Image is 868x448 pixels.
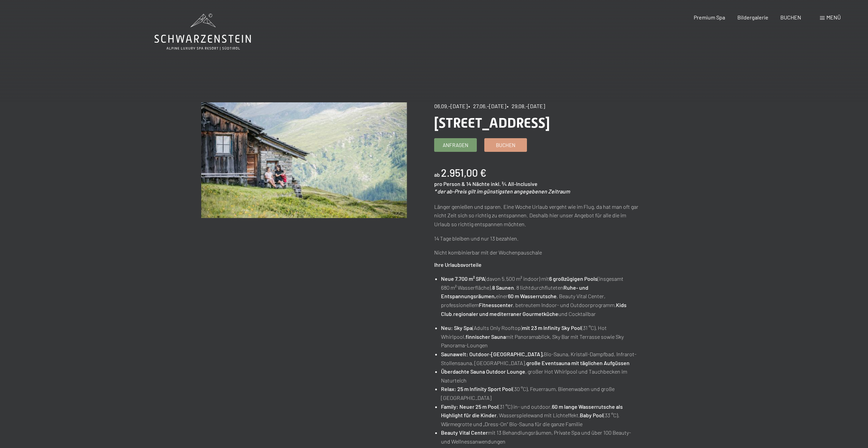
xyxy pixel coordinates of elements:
p: 14 Tage bleiben und nur 13 bezahlen. [434,234,640,243]
span: 14 Nächte [466,180,490,187]
strong: Beauty Vital Center [441,429,488,436]
strong: Family: Neuer 25 m Pool [441,403,498,410]
span: ab [434,171,440,178]
strong: mit 23 m Infinity Sky Pool [522,324,582,331]
span: inkl. ¾ All-Inclusive [491,180,538,187]
strong: Relax: 25 m Infinity Sport Pool [441,386,513,392]
li: (davon 5.500 m² indoor) mit (insgesamt 680 m² Wasserfläche), , 8 lichtdurchfluteten einer , Beaut... [441,274,639,318]
strong: große Eventsauna mit täglichen Aufgüssen [526,360,630,366]
li: (31 °C) in- und outdoor, , Wasserspielewand mit Lichteffekt, (33 °C), Wärmegrotte und „Dress-On“ ... [441,402,639,429]
span: pro Person & [434,180,465,187]
strong: 6 großzügigen Pools [549,275,598,282]
li: (Adults Only Rooftop) (31 °C), Hot Whirlpool, mit Panoramablick, Sky Bar mit Terrasse sowie Sky P... [441,323,639,350]
li: , großer Hot Whirlpool und Tauchbecken im Naturteich [441,367,639,385]
strong: Kids Club [441,302,627,317]
em: * der ab-Preis gilt im günstigsten angegebenen Zeitraum [434,188,570,194]
strong: Fitnesscenter [479,302,513,308]
li: Bio-Sauna, Kristall-Dampfbad, Infrarot-Stollensauna, [GEOGRAPHIC_DATA], [441,350,639,367]
strong: 8 Saunen [492,284,514,291]
strong: Neue 7.700 m² SPA [441,275,485,282]
strong: Neu: Sky Spa [441,324,472,331]
strong: finnischer Sauna [466,333,506,340]
a: Anfragen [435,139,476,151]
span: • 27.06.–[DATE] [468,103,506,109]
strong: Überdachte Sauna Outdoor Lounge [441,368,525,375]
strong: Saunawelt: Outdoor-[GEOGRAPHIC_DATA], [441,351,544,357]
span: • 29.08.–[DATE] [507,103,545,109]
span: Anfragen [443,142,468,149]
p: Länger genießen und sparen. Eine Woche Urlaub vergeht wie im Flug, da hat man oft gar nicht Zeit ... [434,202,640,229]
a: Premium Spa [694,14,725,20]
a: Bildergalerie [737,14,768,20]
p: Nicht kombinierbar mit der Wochenpauschale [434,248,640,257]
b: 2.951,00 € [441,167,486,179]
span: Menü [826,14,841,20]
strong: Baby Pool [580,412,603,418]
span: 06.09.–[DATE] [434,103,468,109]
strong: regionaler und mediterraner Gourmetküche [453,310,558,317]
li: mit 13 Behandlungsräumen, Private Spa und über 100 Beauty- und Wellnessanwendungen [441,428,639,446]
img: Bleibe 14, zahle 13 [201,102,407,218]
span: Buchen [496,142,515,149]
strong: 60 m Wasserrutsche [508,293,557,299]
li: (30 °C), Feuerraum, Bienenwaben und große [GEOGRAPHIC_DATA] [441,385,639,402]
span: [STREET_ADDRESS] [434,115,550,131]
a: BUCHEN [780,14,801,20]
strong: Ihre Urlaubsvorteile [434,261,482,268]
a: Buchen [485,139,527,151]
